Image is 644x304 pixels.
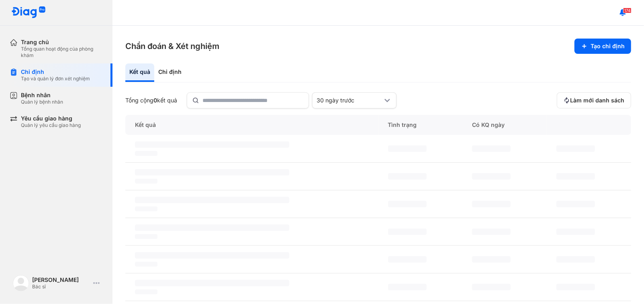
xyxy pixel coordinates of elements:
div: 30 ngày trước [317,97,382,104]
span: ‌ [556,256,595,263]
span: ‌ [135,206,157,211]
div: Kết quả [125,115,378,135]
span: ‌ [135,169,289,175]
span: ‌ [472,145,511,152]
span: ‌ [472,173,511,180]
span: ‌ [135,197,289,203]
span: ‌ [388,145,427,152]
h3: Chẩn đoán & Xét nghiệm [125,41,219,52]
div: Bác sĩ [32,284,90,290]
span: ‌ [135,151,157,156]
span: ‌ [388,256,427,263]
div: Tổng quan hoạt động của phòng khám [21,46,103,59]
span: ‌ [388,173,427,180]
div: Chỉ định [154,63,186,82]
div: Quản lý bệnh nhân [21,99,63,105]
div: Chỉ định [21,68,90,75]
span: ‌ [472,229,511,235]
div: [PERSON_NAME] [32,276,90,284]
button: Tạo chỉ định [574,39,631,54]
span: ‌ [388,284,427,290]
span: 174 [623,8,632,13]
span: ‌ [135,179,157,184]
div: Kết quả [125,63,154,82]
span: ‌ [472,201,511,207]
span: ‌ [135,280,289,286]
span: ‌ [556,201,595,207]
span: ‌ [135,262,157,267]
div: Yêu cầu giao hàng [21,115,81,122]
div: Tạo và quản lý đơn xét nghiệm [21,75,90,82]
span: ‌ [388,229,427,235]
button: Làm mới danh sách [557,92,631,108]
span: ‌ [472,284,511,290]
span: ‌ [135,224,289,231]
div: Tổng cộng kết quả [125,97,177,104]
span: ‌ [135,234,157,239]
div: Có KQ ngày [462,115,547,135]
div: Quản lý yêu cầu giao hàng [21,122,81,129]
span: ‌ [556,173,595,180]
img: logo [11,6,46,19]
span: ‌ [556,145,595,152]
span: ‌ [472,256,511,263]
span: ‌ [135,290,157,294]
div: Bệnh nhân [21,92,63,99]
img: logo [13,275,29,291]
span: ‌ [556,229,595,235]
span: Làm mới danh sách [570,97,624,104]
span: ‌ [135,141,289,148]
span: 0 [153,97,157,104]
span: ‌ [135,252,289,259]
span: ‌ [388,201,427,207]
div: Tình trạng [378,115,463,135]
span: ‌ [556,284,595,290]
div: Trang chủ [21,39,103,46]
